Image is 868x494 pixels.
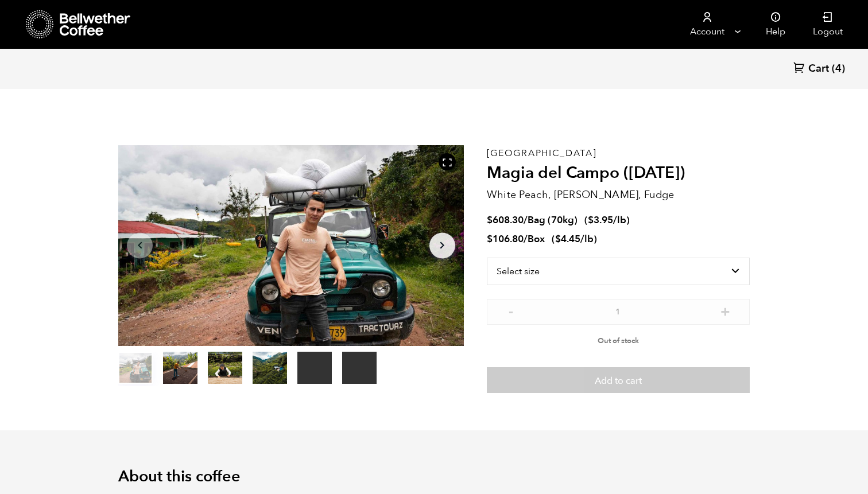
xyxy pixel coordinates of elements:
[487,164,750,183] h2: Magia del Campo ([DATE])
[793,61,845,77] a: Cart (4)
[808,62,829,76] span: Cart
[504,305,518,316] button: -
[552,232,597,246] span: ( )
[118,468,750,486] h2: About this coffee
[832,62,845,76] span: (4)
[487,232,493,246] span: $
[524,232,528,246] span: /
[524,213,528,227] span: /
[487,187,750,203] p: White Peach, [PERSON_NAME], Fudge
[584,213,630,227] span: ( )
[580,232,594,246] span: /lb
[555,232,561,246] span: $
[555,232,580,246] bdi: 4.45
[588,213,613,227] bdi: 3.95
[718,305,733,316] button: +
[342,352,377,384] video: Your browser does not support the video tag.
[487,232,524,246] bdi: 106.80
[487,367,750,394] button: Add to cart
[588,213,594,227] span: $
[528,213,578,227] span: Bag (70kg)
[613,213,626,227] span: /lb
[297,352,332,384] video: Your browser does not support the video tag.
[598,336,639,346] span: Out of stock
[528,232,545,246] span: Box
[487,213,524,227] bdi: 608.30
[487,213,493,227] span: $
